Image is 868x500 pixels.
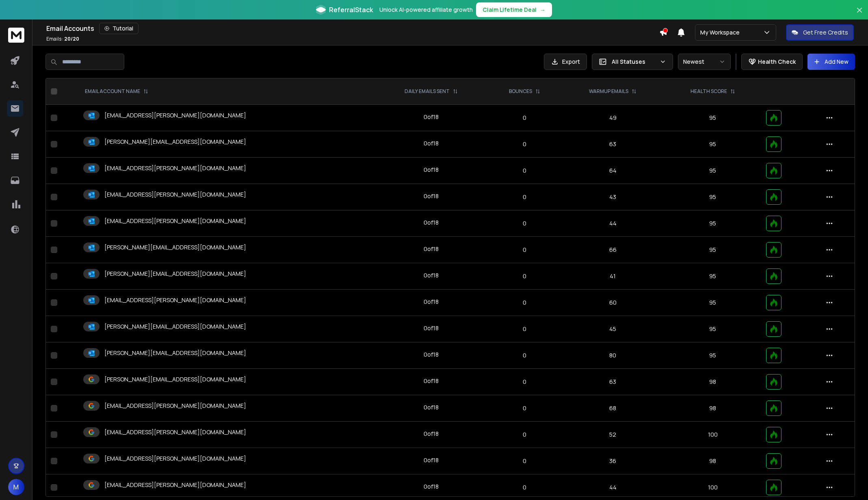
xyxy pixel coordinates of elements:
p: HEALTH SCORE [691,88,727,95]
td: 80 [562,342,664,369]
td: 100 [664,422,762,448]
button: Newest [678,54,731,70]
div: 0 of 18 [424,456,439,464]
td: 95 [664,210,762,237]
p: Get Free Credits [803,28,848,37]
td: 43 [562,184,664,210]
td: 95 [664,316,762,342]
p: WARMUP EMAILS [589,88,628,95]
p: BOUNCES [509,88,532,95]
div: 0 of 18 [424,271,439,279]
button: Get Free Credits [786,24,854,41]
p: [EMAIL_ADDRESS][PERSON_NAME][DOMAIN_NAME] [104,164,246,172]
p: [EMAIL_ADDRESS][PERSON_NAME][DOMAIN_NAME] [104,190,246,199]
p: [PERSON_NAME][EMAIL_ADDRESS][DOMAIN_NAME] [104,349,246,357]
p: 0 [492,431,557,439]
div: 0 of 18 [424,192,439,200]
p: 0 [492,325,557,333]
div: 0 of 18 [424,298,439,306]
p: [EMAIL_ADDRESS][PERSON_NAME][DOMAIN_NAME] [104,402,246,410]
button: Add New [807,54,855,70]
p: Health Check [758,58,796,66]
p: 0 [492,167,557,175]
button: M [8,479,24,495]
button: Claim Lifetime Deal→ [476,2,552,17]
td: 95 [664,105,762,131]
p: 0 [492,483,557,491]
div: 0 of 18 [424,139,439,147]
p: DAILY EMAILS SENT [405,88,450,95]
span: ReferralStack [329,5,373,15]
p: 0 [492,272,557,280]
p: 0 [492,246,557,254]
p: All Statuses [612,58,656,66]
p: [EMAIL_ADDRESS][PERSON_NAME][DOMAIN_NAME] [104,455,246,463]
td: 63 [562,131,664,158]
p: [EMAIL_ADDRESS][PERSON_NAME][DOMAIN_NAME] [104,481,246,489]
p: [PERSON_NAME][EMAIL_ADDRESS][DOMAIN_NAME] [104,138,246,146]
td: 95 [664,263,762,290]
td: 98 [664,448,762,474]
td: 63 [562,369,664,395]
p: 0 [492,378,557,386]
div: 0 of 18 [424,245,439,253]
td: 95 [664,158,762,184]
td: 49 [562,105,664,131]
div: 0 of 18 [424,351,439,359]
td: 68 [562,395,664,422]
button: Export [544,54,587,70]
p: [PERSON_NAME][EMAIL_ADDRESS][DOMAIN_NAME] [104,323,246,331]
span: → [540,6,545,14]
td: 95 [664,342,762,369]
td: 66 [562,237,664,263]
td: 52 [562,422,664,448]
td: 36 [562,448,664,474]
p: 0 [492,140,557,148]
td: 98 [664,369,762,395]
td: 95 [664,131,762,158]
div: 0 of 18 [424,377,439,385]
div: 0 of 18 [424,166,439,174]
button: Close banner [854,5,865,24]
div: 0 of 18 [424,483,439,491]
td: 95 [664,184,762,210]
div: 0 of 18 [424,324,439,332]
span: 20 / 20 [64,35,79,42]
p: [PERSON_NAME][EMAIL_ADDRESS][DOMAIN_NAME] [104,375,246,383]
div: 0 of 18 [424,403,439,411]
td: 98 [664,395,762,422]
p: 0 [492,351,557,359]
p: 0 [492,457,557,465]
td: 41 [562,263,664,290]
p: [PERSON_NAME][EMAIL_ADDRESS][DOMAIN_NAME] [104,270,246,278]
td: 95 [664,237,762,263]
p: 0 [492,404,557,412]
td: 44 [562,210,664,237]
div: Email Accounts [46,23,659,34]
p: My Workspace [700,28,743,37]
button: Tutorial [99,23,139,34]
td: 64 [562,158,664,184]
p: Emails : [46,36,79,42]
p: 0 [492,114,557,122]
p: 0 [492,299,557,307]
p: [EMAIL_ADDRESS][PERSON_NAME][DOMAIN_NAME] [104,217,246,225]
p: [EMAIL_ADDRESS][PERSON_NAME][DOMAIN_NAME] [104,296,246,304]
button: Health Check [741,54,803,70]
p: 0 [492,219,557,227]
div: 0 of 18 [424,113,439,121]
td: 60 [562,290,664,316]
p: [EMAIL_ADDRESS][PERSON_NAME][DOMAIN_NAME] [104,428,246,436]
p: [PERSON_NAME][EMAIL_ADDRESS][DOMAIN_NAME] [104,243,246,251]
p: 0 [492,193,557,201]
div: EMAIL ACCOUNT NAME [85,88,148,95]
p: Unlock AI-powered affiliate growth [379,6,473,14]
div: 0 of 18 [424,219,439,227]
td: 95 [664,290,762,316]
td: 45 [562,316,664,342]
div: 0 of 18 [424,430,439,438]
p: [EMAIL_ADDRESS][PERSON_NAME][DOMAIN_NAME] [104,111,246,119]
